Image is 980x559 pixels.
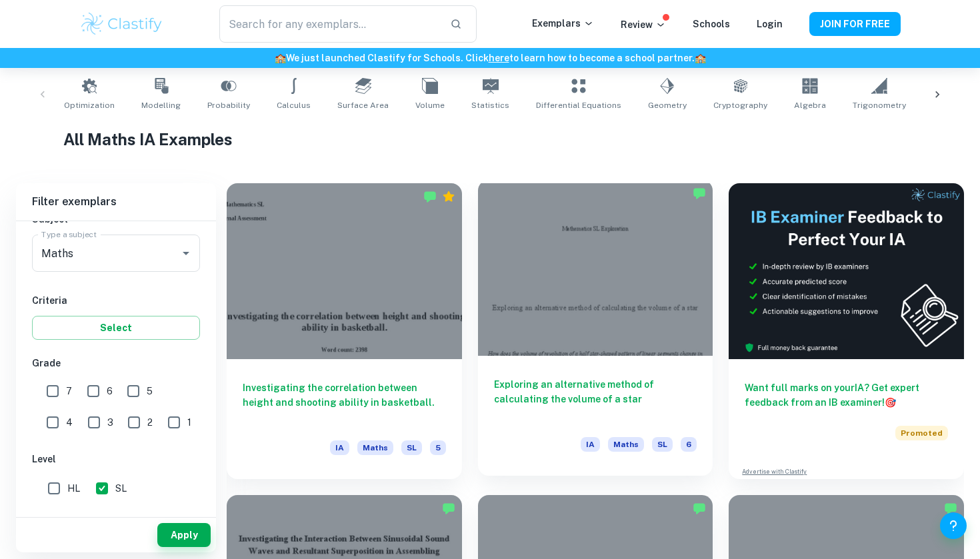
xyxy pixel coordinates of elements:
[66,384,72,398] span: 7
[652,437,673,452] span: SL
[423,190,437,203] img: Marked
[3,51,977,65] h6: We just launched Clastify for Schools. Click to learn how to become a school partner.
[648,99,687,111] span: Geometry
[243,380,446,424] h6: Investigating the correlation between height and shooting ability in basketball.
[107,384,113,398] span: 6
[275,53,286,63] span: 🏫
[757,19,783,29] a: Login
[16,183,216,221] h6: Filter exemplars
[66,415,73,430] span: 4
[177,244,195,263] button: Open
[79,11,164,37] img: Clastify logo
[536,99,621,111] span: Differential Equations
[478,183,713,479] a: Exploring an alternative method of calculating the volume of a starIAMathsSL6
[337,99,389,111] span: Surface Area
[32,356,200,370] h6: Grade
[729,183,964,479] a: Want full marks on yourIA? Get expert feedback from an IB examiner!PromotedAdvertise with Clastify
[442,190,455,203] div: Premium
[41,229,97,240] label: Type a subject
[277,99,311,111] span: Calculus
[330,440,349,455] span: IA
[187,415,191,430] span: 1
[745,380,948,410] h6: Want full marks on your IA ? Get expert feedback from an IB examiner!
[64,99,115,111] span: Optimization
[809,12,901,36] button: JOIN FOR FREE
[207,99,250,111] span: Probability
[944,502,957,515] img: Marked
[885,397,896,408] span: 🎯
[608,437,644,452] span: Maths
[532,16,594,31] p: Exemplars
[940,512,967,539] button: Help and Feedback
[63,127,917,151] h1: All Maths IA Examples
[147,415,153,430] span: 2
[742,467,807,476] a: Advertise with Clastify
[67,481,80,496] span: HL
[227,183,462,479] a: Investigating the correlation between height and shooting ability in basketball.IAMathsSL5
[693,187,706,200] img: Marked
[219,5,439,43] input: Search for any exemplars...
[442,502,455,515] img: Marked
[157,523,211,547] button: Apply
[471,99,509,111] span: Statistics
[853,99,906,111] span: Trigonometry
[415,99,445,111] span: Volume
[681,437,697,452] span: 6
[581,437,600,452] span: IA
[494,377,697,421] h6: Exploring an alternative method of calculating the volume of a star
[895,426,948,440] span: Promoted
[693,19,730,29] a: Schools
[729,183,964,359] img: Thumbnail
[621,17,666,32] p: Review
[401,440,422,455] span: SL
[489,53,509,63] a: here
[695,53,706,63] span: 🏫
[115,481,127,496] span: SL
[794,99,826,111] span: Algebra
[141,99,181,111] span: Modelling
[430,440,446,455] span: 5
[713,99,767,111] span: Cryptography
[32,316,200,340] button: Select
[32,452,200,466] h6: Level
[693,502,706,515] img: Marked
[357,440,393,455] span: Maths
[107,415,113,430] span: 3
[32,293,200,308] h6: Criteria
[147,384,153,398] span: 5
